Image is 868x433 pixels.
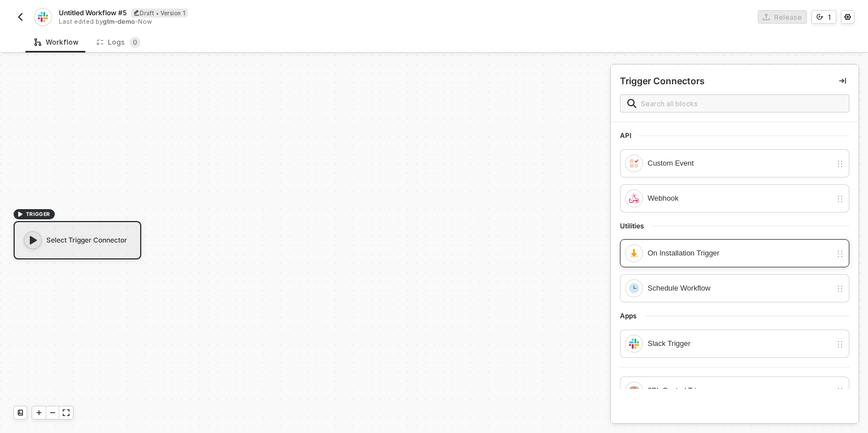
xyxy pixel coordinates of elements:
[38,12,47,22] img: integration-icon
[26,210,50,219] span: TRIGGER
[817,14,823,20] span: icon-versioning
[36,409,42,416] span: icon-play
[59,18,433,26] div: Last edited by - Now
[63,409,70,416] span: icon-expand
[811,10,836,24] button: 1
[131,8,188,18] div: Draft • Version 1
[103,18,135,25] span: gtm-demo
[648,337,831,350] div: Slack Trigger
[629,193,639,203] img: integration-icon
[648,192,831,205] div: Webhook
[28,235,39,246] span: icon-play
[97,37,141,48] div: Logs
[828,12,831,22] div: 1
[14,10,27,24] button: back
[836,194,844,203] img: drag
[648,282,831,295] div: Schedule Workflow
[844,14,851,20] span: icon-settings
[836,159,844,168] img: drag
[641,97,842,110] input: Search all blocks
[836,284,844,293] img: drag
[129,37,141,48] sup: 0
[49,409,56,416] span: icon-minus
[627,99,636,108] img: search
[758,10,807,24] button: Release
[17,211,24,218] span: icon-play
[836,387,844,396] img: drag
[629,248,639,258] img: integration-icon
[836,340,844,349] img: drag
[59,8,127,18] span: Untitled Workflow #5
[620,311,644,321] span: Apps
[14,221,141,259] div: Select Trigger Connector
[648,157,831,170] div: Custom Event
[629,339,639,349] img: integration-icon
[620,75,705,87] div: Trigger Connectors
[648,384,831,397] div: 3PL Central Trigger
[629,283,639,293] img: integration-icon
[648,247,831,259] div: On Installation Trigger
[620,131,638,140] span: API
[839,77,846,84] span: icon-collapse-right
[836,249,844,258] img: drag
[133,10,140,16] span: icon-edit
[16,12,25,21] img: back
[629,158,639,168] img: integration-icon
[629,386,639,396] img: integration-icon
[620,222,651,231] span: Utilities
[34,38,79,47] div: Workflow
